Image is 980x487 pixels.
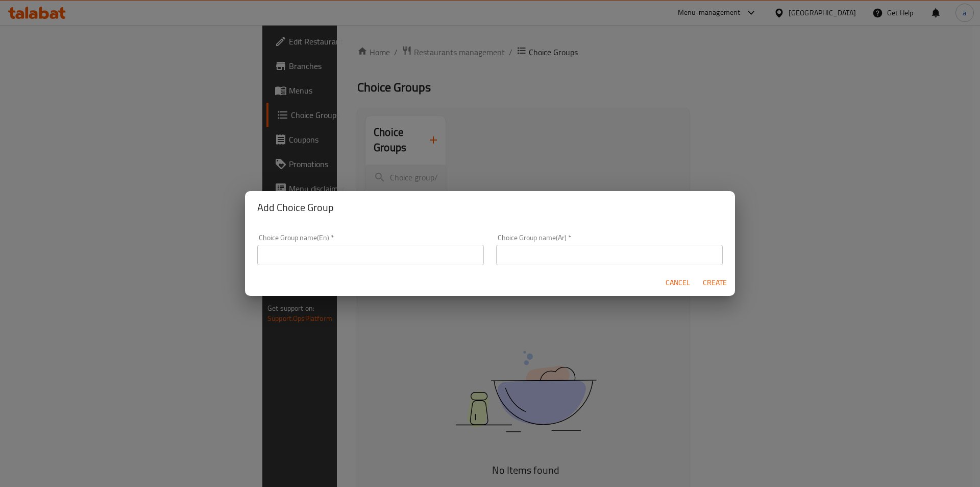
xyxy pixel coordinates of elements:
[661,273,694,292] button: Cancel
[257,245,484,265] input: Please enter Choice Group name(en)
[666,276,690,289] span: Cancel
[698,273,731,292] button: Create
[702,276,727,289] span: Create
[257,199,723,216] h2: Add Choice Group
[496,245,723,265] input: Please enter Choice Group name(ar)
